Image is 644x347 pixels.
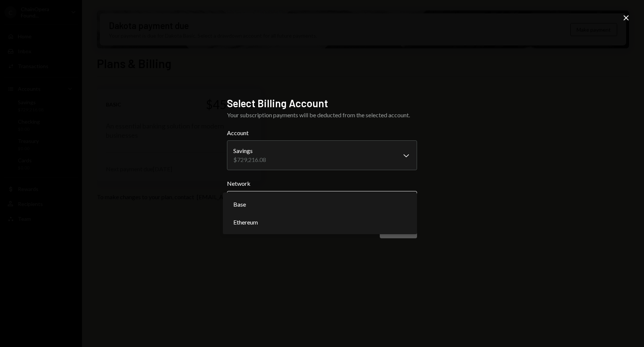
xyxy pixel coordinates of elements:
span: Ethereum [233,218,258,227]
button: Network [227,191,417,212]
h2: Select Billing Account [227,96,417,111]
label: Network [227,179,417,188]
div: Your subscription payments will be deducted from the selected account. [227,111,417,120]
button: Account [227,140,417,170]
label: Account [227,128,417,137]
span: Base [233,200,246,209]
